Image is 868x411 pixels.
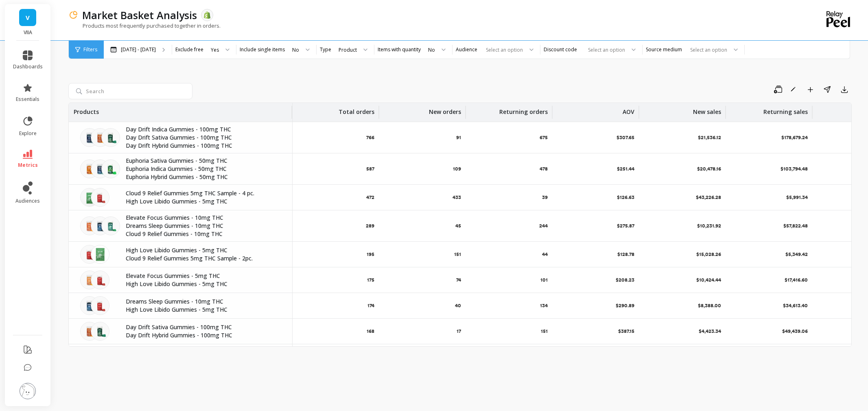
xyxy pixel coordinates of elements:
[80,245,99,264] img: high-love-libido-gummies-5mg-thc-381255.png
[540,166,548,172] p: 478
[203,11,211,19] img: api.shopify.svg
[320,46,331,53] label: Type
[80,188,99,207] img: cloud-9-relief-gummies-5mg-thc-sample-4-pc-842193.jpg
[80,322,99,341] img: day-drift-sativa-gummies-100mg-thc-462162.png
[101,128,120,147] img: day-drift-hybrid-gummies-100mg-thc-733545.png
[617,166,634,172] p: $251.44
[19,130,37,137] span: explore
[126,306,282,314] p: High Love Libido Gummies - 5mg THC
[126,254,282,262] p: Cloud 9 Relief Gummies 5mg THC Sample - 2pc.
[693,103,721,116] p: New sales
[542,194,548,201] p: 39
[126,165,282,173] p: Euphoria Indica Gummies - 50mg THC
[68,10,78,20] img: header icon
[292,46,299,54] div: No
[366,194,374,201] p: 472
[91,322,109,341] img: day-drift-hybrid-gummies-100mg-thc-733545.png
[785,277,808,283] p: $17,416.60
[126,230,282,238] p: Cloud 9 Relief Gummies - 10mg THC
[101,216,120,235] img: cloud-9-relief-gummies-10mg-thc-160962.jpg
[539,223,548,229] p: 244
[126,297,282,306] p: Dreams Sleep Gummies - 10mg THC
[696,251,721,258] p: $15,028.26
[453,194,461,201] p: 433
[455,302,461,309] p: 40
[616,277,634,283] p: $208.23
[126,142,282,150] p: Day Drift Hybrid Gummies - 100mg THC
[91,296,109,315] img: high-love-libido-gummies-5mg-thc-381255.png
[126,331,282,339] p: Day Drift Hybrid Gummies - 100mg THC
[68,83,192,99] input: Search
[18,162,38,168] span: metrics
[126,214,282,222] p: Elevate Focus Gummies - 10mg THC
[80,296,99,315] img: dreams-sleep-gummies-10mg-thc-868099.png
[781,134,808,141] p: $178,679.24
[15,198,40,204] span: audiences
[80,216,99,235] img: elevate-focus-gummies-10mg-thc-368879.png
[13,63,43,70] span: dashboards
[16,96,39,103] span: essentials
[126,280,282,288] p: High Love Libido Gummies - 5mg THC
[91,128,109,147] img: day-drift-sativa-gummies-100mg-thc-462162.png
[785,251,808,258] p: $5,349.42
[540,134,548,141] p: 675
[339,46,357,54] div: Product
[617,134,634,141] p: $307.65
[126,189,282,197] p: Cloud 9 Relief Gummies 5mg THC Sample - 4 pc.
[782,328,808,334] p: $49,439.06
[454,251,461,258] p: 151
[623,103,634,116] p: AOV
[339,103,374,116] p: Total orders
[540,277,548,283] p: 101
[499,103,548,116] p: Returning orders
[618,328,634,334] p: $387.15
[786,194,808,201] p: $5,991.34
[697,166,721,172] p: $20,478.16
[366,223,374,229] p: 289
[428,46,435,54] div: No
[121,46,156,53] p: [DATE] - [DATE]
[781,166,808,172] p: $103,794.48
[617,194,634,201] p: $126.63
[126,323,282,331] p: Day Drift Sativa Gummies - 100mg THC
[68,22,221,29] p: Products most frequently purchased together in orders.
[697,223,721,229] p: $10,231.92
[367,302,374,309] p: 174
[211,46,219,54] div: Yes
[126,246,282,254] p: High Love Libido Gummies - 5mg THC
[126,222,282,230] p: Dreams Sleep Gummies - 10mg THC
[541,328,548,334] p: 151
[74,103,99,116] p: Products
[763,103,808,116] p: Returning sales
[616,302,634,309] p: $290.89
[617,251,634,258] p: $128.78
[783,302,808,309] p: $34,613.40
[126,133,282,142] p: Day Drift Sativa Gummies - 100mg THC
[80,160,99,178] img: euphoria-sativa-gummies-50mg-thc-468368.png
[457,328,461,334] p: 17
[456,134,461,141] p: 91
[367,277,374,283] p: 175
[429,103,461,116] p: New orders
[696,277,721,283] p: $10,424.44
[91,216,109,235] img: dreams-sleep-gummies-10mg-thc-868099.png
[366,134,374,141] p: 766
[26,13,30,22] span: V
[367,251,374,258] p: 195
[366,166,374,172] p: 587
[91,245,109,264] img: cloud-9-relief-gummies-5mg-thc-sample-2pc-458134.png
[696,194,721,201] p: $43,226.28
[91,188,109,207] img: high-love-libido-gummies-5mg-thc-381255.png
[540,302,548,309] p: 134
[83,46,97,53] span: Filters
[20,383,36,399] img: profile picture
[783,223,808,229] p: $57,822.48
[13,29,43,36] p: VIIA
[80,271,99,289] img: elevate-focus-gummies-5mg-thc-390536.png
[455,223,461,229] p: 45
[698,302,721,309] p: $8,388.00
[126,157,282,165] p: Euphoria Sativa Gummies - 50mg THC
[126,173,282,181] p: Euphoria Hybrid Gummies - 50mg THC
[456,277,461,283] p: 74
[91,271,109,289] img: high-love-libido-gummies-5mg-thc-381255.png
